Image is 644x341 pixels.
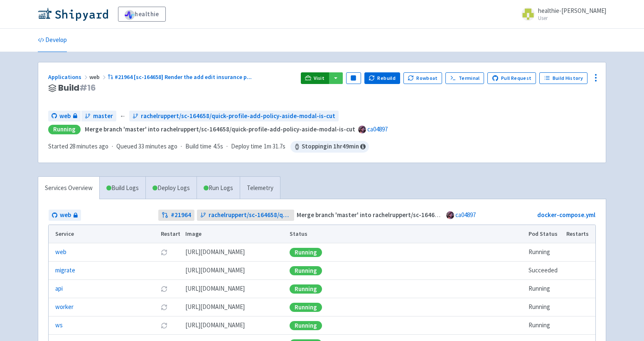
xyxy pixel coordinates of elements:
a: web [48,111,81,122]
a: Terminal [445,72,484,84]
td: Running [526,316,564,335]
span: web [60,210,71,220]
th: Restarts [564,225,595,243]
span: healthie-[PERSON_NAME] [538,7,606,15]
a: worker [55,302,74,312]
span: Stopping in 1 hr 49 min [290,141,369,153]
td: Running [526,280,564,298]
span: Build [58,83,96,93]
div: · · · [48,141,369,153]
a: Build Logs [100,177,145,200]
span: ← [120,111,126,121]
span: Deploy time [231,142,262,151]
strong: # 21964 [171,210,191,220]
span: rachelruppert/sc-164658/quick-profile-add-policy-aside-modal-is-cut [209,210,291,220]
div: Running [290,303,322,312]
strong: Merge branch 'master' into rachelruppert/sc-164658/quick-profile-add-policy-aside-modal-is-cut [297,211,567,219]
a: web [49,210,81,221]
span: [DOMAIN_NAME][URL] [185,247,245,257]
div: Running [290,321,322,330]
th: Pod Status [526,225,564,243]
a: Deploy Logs [145,177,197,200]
a: rachelruppert/sc-164658/quick-profile-add-policy-aside-modal-is-cut [197,210,295,221]
a: migrate [55,266,75,275]
a: Build History [539,72,587,84]
a: Services Overview [38,177,99,200]
button: Restart pod [161,322,167,329]
td: Running [526,243,564,262]
td: Running [526,298,564,316]
span: [DOMAIN_NAME][URL] [185,266,245,275]
button: Restart pod [161,249,167,256]
a: Pull Request [487,72,536,84]
span: # 16 [79,82,96,94]
span: web [59,111,71,121]
span: rachelruppert/sc-164658/quick-profile-add-policy-aside-modal-is-cut [141,111,335,121]
a: ca04897 [367,125,388,133]
span: Queued [116,142,177,150]
a: Run Logs [197,177,240,200]
span: master [93,111,113,121]
a: Develop [38,29,67,52]
a: healthie [118,7,166,22]
span: web [89,73,108,81]
div: Running [290,248,322,257]
th: Image [183,225,287,243]
span: Visit [314,75,324,82]
td: Succeeded [526,262,564,280]
a: docker-compose.yml [537,211,595,219]
a: api [55,284,63,294]
span: Build time [185,142,211,151]
th: Status [287,225,526,243]
span: 1m 31.7s [264,142,285,151]
a: ca04897 [455,211,476,219]
time: 28 minutes ago [69,142,108,150]
span: 4.5s [213,142,223,151]
th: Service [49,225,158,243]
th: Restart [158,225,183,243]
div: Running [48,125,81,134]
a: Visit [301,72,329,84]
button: Rebuild [364,72,400,84]
button: Restart pod [161,304,167,311]
div: Running [290,266,322,275]
button: Restart pod [161,286,167,292]
a: rachelruppert/sc-164658/quick-profile-add-policy-aside-modal-is-cut [129,111,339,122]
div: Running [290,284,322,294]
span: [DOMAIN_NAME][URL] [185,284,245,294]
img: Shipyard logo [38,7,108,21]
time: 33 minutes ago [138,142,177,150]
span: Started [48,142,108,150]
button: Rowboat [403,72,442,84]
span: [DOMAIN_NAME][URL] [185,302,245,312]
strong: Merge branch 'master' into rachelruppert/sc-164658/quick-profile-add-policy-aside-modal-is-cut [85,125,355,133]
small: User [538,15,606,21]
span: #21964 [sc-164658] Render the add edit insurance p ... [115,73,252,81]
a: Telemetry [240,177,280,200]
a: healthie-[PERSON_NAME] User [516,7,606,21]
a: web [55,247,66,257]
span: [DOMAIN_NAME][URL] [185,321,245,330]
a: #21964 [sc-164658] Render the add edit insurance p... [108,73,253,81]
a: Applications [48,73,89,81]
button: Pause [346,72,361,84]
a: master [81,111,116,122]
a: ws [55,321,63,330]
a: #21964 [158,210,194,221]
